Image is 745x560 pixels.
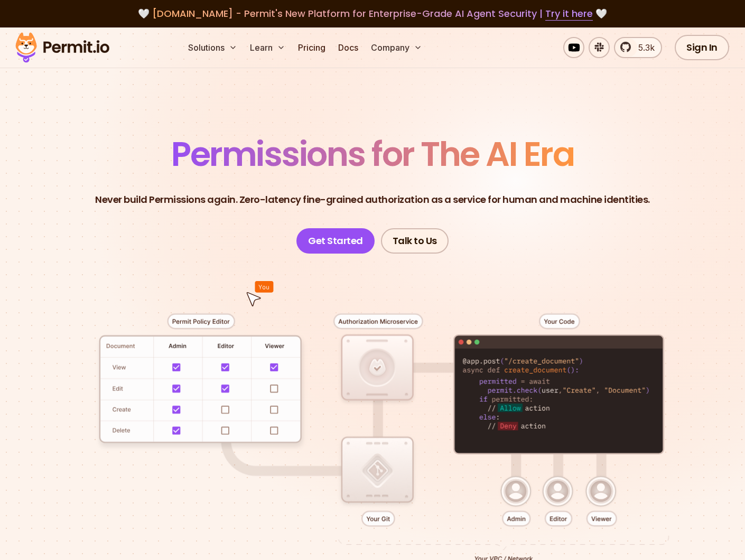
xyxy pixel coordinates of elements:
a: Try it here [545,7,593,21]
a: Get Started [296,228,375,254]
img: Permit logo [11,30,114,66]
a: Docs [334,37,362,58]
button: Solutions [184,37,241,58]
button: Company [367,37,426,58]
a: Talk to Us [381,228,449,254]
a: Pricing [294,37,330,58]
span: Permissions for The AI Era [171,130,574,178]
span: [DOMAIN_NAME] - Permit's New Platform for Enterprise-Grade AI Agent Security | [152,7,593,20]
a: Sign In [675,35,729,60]
button: Learn [246,37,290,58]
a: 5.3k [614,37,662,58]
p: Never build Permissions again. Zero-latency fine-grained authorization as a service for human and... [95,192,650,207]
span: 5.3k [632,41,655,54]
div: 🤍 🤍 [25,6,720,21]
